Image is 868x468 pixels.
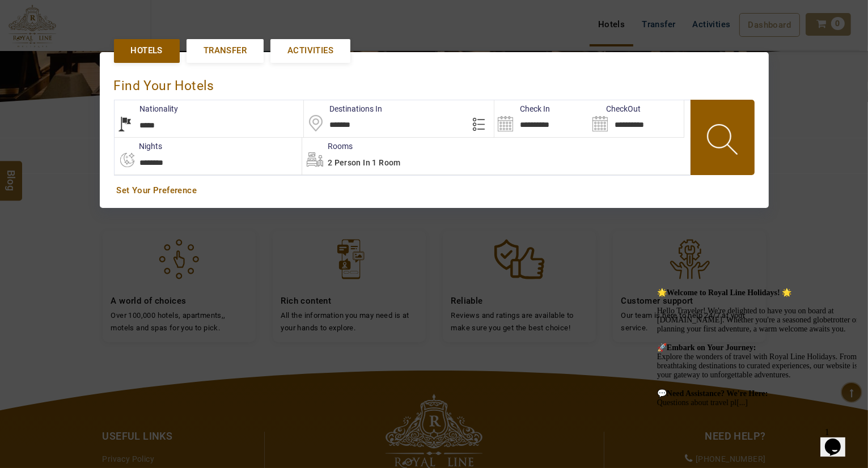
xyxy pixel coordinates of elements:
[14,106,115,114] strong: Need Assistance? We're Here:
[653,283,857,417] iframe: chat widget
[287,45,333,57] span: Activities
[494,103,550,114] label: Check In
[589,103,641,114] label: CheckOut
[5,5,209,124] div: 🌟Welcome to Royal Line Holidays! 🌟Hello Traveler! We're delighted to have you on board at [DOMAIN...
[589,100,684,137] input: Search
[115,103,179,114] label: Nationality
[270,39,350,62] a: Activities
[187,39,264,62] a: Transfer
[14,60,104,69] strong: Embark on Your Journey:
[820,423,857,457] iframe: chat widget
[204,45,247,57] span: Transfer
[114,66,755,100] div: Find Your Hotels
[302,141,353,152] label: Rooms
[114,141,163,152] label: nights
[5,5,206,124] span: 🌟 Hello Traveler! We're delighted to have you on board at [DOMAIN_NAME]. Whether you're a seasone...
[328,158,401,167] span: 2 Person in 1 Room
[304,103,382,114] label: Destinations In
[117,185,752,197] a: Set Your Preference
[131,45,163,57] span: Hotels
[494,100,589,137] input: Search
[114,39,180,62] a: Hotels
[14,5,139,14] strong: Welcome to Royal Line Holidays! 🌟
